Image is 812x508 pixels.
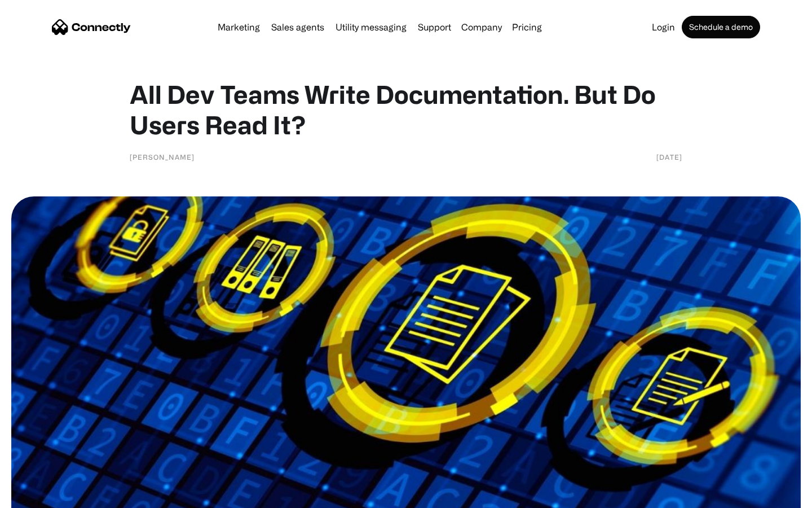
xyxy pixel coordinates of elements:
[11,488,68,504] aside: Language selected: English
[23,488,68,504] ul: Language list
[647,23,679,32] a: Login
[213,23,264,32] a: Marketing
[458,19,505,35] div: Company
[130,79,682,140] h1: All Dev Teams Write Documentation. But Do Users Read It?
[331,23,411,32] a: Utility messaging
[656,151,682,163] div: [DATE]
[130,151,195,163] div: [PERSON_NAME]
[267,23,329,32] a: Sales agents
[461,19,502,35] div: Company
[507,23,546,32] a: Pricing
[52,19,131,36] a: home
[413,23,456,32] a: Support
[682,16,760,38] a: Schedule a demo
